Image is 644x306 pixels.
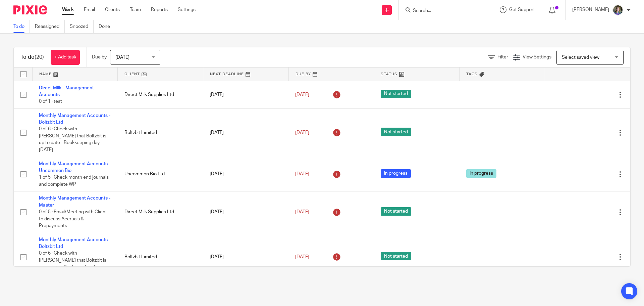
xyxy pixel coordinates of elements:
[178,6,196,13] a: Settings
[39,175,109,187] span: 1 of 5 · Check month end journals and complete WP
[130,6,141,13] a: Team
[562,55,599,60] span: Select saved view
[295,210,309,214] span: [DATE]
[203,157,288,191] td: [DATE]
[39,86,94,97] a: Direct Milk - Management Accounts
[39,251,106,277] span: 0 of 6 · Check with [PERSON_NAME] that Boltzbit is up to date - Bookkeeping day [DATE]
[203,191,288,233] td: [DATE]
[466,169,496,178] span: In progress
[509,7,535,12] span: Get Support
[381,207,411,216] span: Not started
[118,191,203,233] td: Direct Milk Supplies Ltd
[51,50,80,65] a: + Add task
[115,55,129,60] span: [DATE]
[295,130,309,135] span: [DATE]
[39,162,110,173] a: Monthly Management Accounts - Uncommon Bio
[35,20,65,33] a: Reassigned
[39,196,110,207] a: Monthly Management Accounts - Master
[466,72,478,76] span: Tags
[118,157,203,191] td: Uncommon Bio Ltd
[466,254,538,260] div: ---
[70,20,94,33] a: Snoozed
[105,6,120,13] a: Clients
[39,210,107,228] span: 0 of 5 · Email/Meeting with Client to discuss Accruals & Prepayments
[39,113,110,125] a: Monthly Management Accounts - Boltzbit Ltd
[381,252,411,260] span: Not started
[295,92,309,97] span: [DATE]
[92,54,107,60] p: Due by
[151,6,168,13] a: Reports
[466,129,538,136] div: ---
[118,81,203,108] td: Direct Milk Supplies Ltd
[13,20,30,33] a: To do
[13,5,47,14] img: Pixie
[35,54,44,60] span: (20)
[612,5,623,15] img: 1530183611242%20(1).jpg
[381,90,411,98] span: Not started
[497,55,508,59] span: Filter
[295,172,309,176] span: [DATE]
[39,127,106,152] span: 0 of 6 · Check with [PERSON_NAME] that Boltzbit is up to date - Bookkeeping day [DATE]
[118,233,203,281] td: Boltzbit Limited
[523,55,551,59] span: View Settings
[203,81,288,108] td: [DATE]
[295,255,309,259] span: [DATE]
[62,6,74,13] a: Work
[412,8,473,14] input: Search
[466,91,538,98] div: ---
[84,6,95,13] a: Email
[39,99,62,104] span: 0 of 1 · test
[381,128,411,136] span: Not started
[39,237,110,249] a: Monthly Management Accounts - Boltzbit Ltd
[381,169,411,178] span: In progress
[572,6,609,13] p: [PERSON_NAME]
[99,20,115,33] a: Done
[118,108,203,157] td: Boltzbit Limited
[466,209,538,215] div: ---
[203,108,288,157] td: [DATE]
[20,54,44,61] h1: To do
[203,233,288,281] td: [DATE]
